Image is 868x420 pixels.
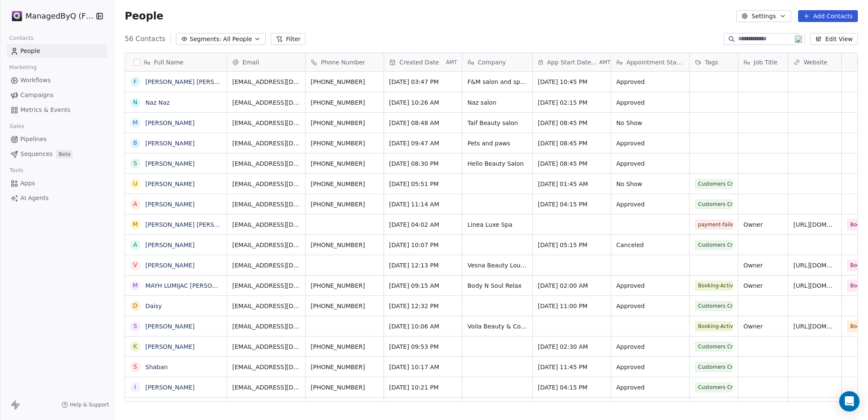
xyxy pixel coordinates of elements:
span: [EMAIL_ADDRESS][DOMAIN_NAME] [232,363,300,371]
span: [DATE] 08:48 AM [389,119,457,127]
span: Linea Luxe Spa [467,220,527,229]
span: [DATE] 08:45 PM [538,119,606,127]
span: Taif Beauty salon [467,119,527,127]
div: A [133,200,137,209]
span: 56 Contacts [125,34,165,44]
span: Customers Created [695,199,733,209]
span: Website [804,58,827,67]
span: Customers Created [695,382,733,392]
span: [PHONE_NUMBER] [311,78,378,86]
span: Pipelines [20,135,47,144]
span: Booking-Active ✅ [695,321,733,331]
span: [DATE] 05:51 PM [389,180,457,188]
div: F [134,78,137,86]
div: N [133,98,137,107]
span: [DATE] 10:21 PM [389,383,457,392]
span: No Show [616,119,684,127]
span: [DATE] 04:15 PM [538,200,606,209]
span: Owner [743,220,783,229]
a: [PERSON_NAME] [145,262,195,269]
div: D [133,301,138,310]
span: Approved [616,78,684,86]
span: [DATE] 08:45 PM [538,159,606,168]
span: [DATE] 09:15 AM [389,281,457,290]
span: Voila Beauty & Co. [GEOGRAPHIC_DATA] [467,322,527,331]
div: M [133,281,138,290]
a: Naz Naz [145,99,170,106]
div: Full Name [125,53,227,71]
span: [PHONE_NUMBER] [311,241,378,249]
span: Apps [20,179,35,188]
span: payment-failed ⚠️ [695,220,733,230]
span: [EMAIL_ADDRESS][DOMAIN_NAME] [232,78,300,86]
span: Full Name [154,58,184,67]
img: Stripe.png [12,11,22,21]
span: [DATE] 03:47 PM [389,78,457,86]
span: [DATE] 01:45 AM [538,180,606,188]
div: S [134,159,137,168]
span: [PHONE_NUMBER] [311,200,378,209]
span: [EMAIL_ADDRESS][DOMAIN_NAME] [232,220,300,229]
span: Help & Support [70,401,109,408]
span: Customers Created [695,240,733,250]
a: [PERSON_NAME] [145,160,195,167]
div: A [133,240,137,249]
span: Approved [616,281,684,290]
span: [EMAIL_ADDRESS][DOMAIN_NAME] [232,139,300,147]
span: [PHONE_NUMBER] [311,98,378,107]
span: Approved [616,302,684,310]
span: Campaigns [20,91,53,100]
a: [URL][DOMAIN_NAME] [793,323,860,330]
span: [PHONE_NUMBER] [311,342,378,351]
span: Created Date [399,58,439,67]
span: Hello Beauty Salon [467,159,527,168]
span: Metrics & Events [20,106,70,114]
a: Pipelines [7,132,107,146]
span: [EMAIL_ADDRESS][DOMAIN_NAME] [232,180,300,188]
span: [DATE] 10:17 AM [389,363,457,371]
span: Tags [705,58,718,67]
span: Approved [616,139,684,147]
span: Beta [56,150,73,159]
span: [DATE] 11:14 AM [389,200,457,209]
a: Metrics & Events [7,103,107,117]
span: Sales [6,120,28,133]
a: [PERSON_NAME] [145,181,195,187]
span: [DATE] 05:15 PM [538,241,606,249]
div: B [133,139,137,147]
span: Sequences [20,150,53,159]
span: [PHONE_NUMBER] [311,119,378,127]
span: Tools [6,164,27,177]
span: [EMAIL_ADDRESS][DOMAIN_NAME] [232,159,300,168]
a: Workflows [7,73,107,87]
a: MAYH LUMIJAC [PERSON_NAME] [145,282,239,289]
span: [EMAIL_ADDRESS][DOMAIN_NAME] [232,281,300,290]
span: [EMAIL_ADDRESS][DOMAIN_NAME] [232,302,300,310]
span: [DATE] 04:15 PM [538,383,606,392]
span: Contacts [6,32,37,45]
span: Customers Created [695,342,733,352]
div: Website [788,53,841,71]
span: Marketing [6,61,40,74]
div: V [133,261,137,270]
span: [PHONE_NUMBER] [311,302,378,310]
button: Filter [271,33,306,45]
a: [PERSON_NAME] [145,384,195,391]
span: [DATE] 02:15 PM [538,98,606,107]
a: [PERSON_NAME] [PERSON_NAME] [145,78,246,85]
a: [PERSON_NAME] [PERSON_NAME] [145,221,246,228]
span: Approved [616,363,684,371]
button: Add Contacts [798,10,858,22]
span: [DATE] 02:30 AM [538,342,606,351]
button: Edit View [810,33,858,45]
div: Appointment Status [611,53,689,71]
a: [PERSON_NAME] [145,242,195,248]
a: [PERSON_NAME] [145,120,195,126]
span: Phone Number [321,58,365,67]
span: Approved [616,200,684,209]
div: Email [227,53,305,71]
span: Customers Created [695,301,733,311]
a: Help & Support [61,401,109,408]
span: Workflows [20,76,51,85]
div: M [133,220,138,229]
